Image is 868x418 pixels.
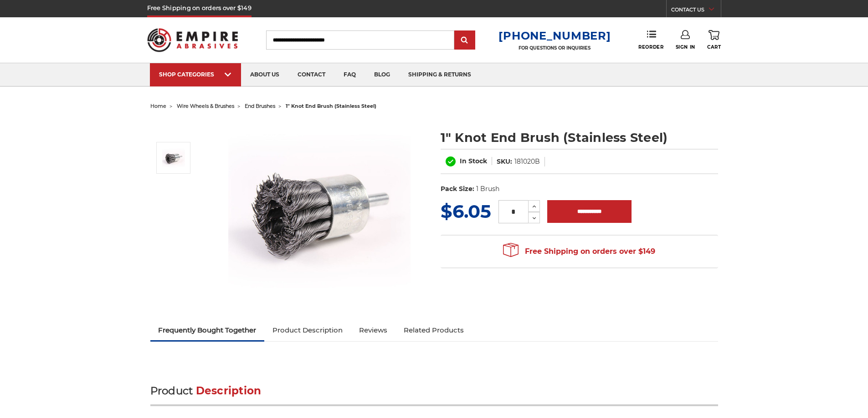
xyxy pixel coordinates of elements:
[395,320,472,340] a: Related Products
[707,44,721,50] span: Cart
[365,63,399,86] a: blog
[441,200,491,222] span: $6.05
[177,103,234,109] a: wire wheels & brushes
[707,30,721,50] a: Cart
[245,103,275,109] a: end brushes
[159,71,232,78] div: SHOP CATEGORIES
[351,320,395,340] a: Reviews
[441,184,474,194] dt: Pack Size:
[196,384,262,397] span: Description
[162,146,185,169] img: Knotted End Brush
[514,157,540,166] dd: 181020B
[147,22,238,58] img: Empire Abrasives
[399,63,480,86] a: shipping & returns
[460,157,487,165] span: In Stock
[498,29,611,42] a: [PHONE_NUMBER]
[497,157,512,166] dt: SKU:
[241,63,288,86] a: about us
[228,119,411,301] img: Knotted End Brush
[456,31,474,50] input: Submit
[503,242,655,261] span: Free Shipping on orders over $149
[150,320,265,340] a: Frequently Bought Together
[441,129,718,146] h1: 1" Knot End Brush (Stainless Steel)
[476,184,499,194] dd: 1 Brush
[638,30,663,50] a: Reorder
[264,320,351,340] a: Product Description
[288,63,334,86] a: contact
[498,45,611,51] p: FOR QUESTIONS OR INQUIRIES
[671,5,721,17] a: CONTACT US
[334,63,365,86] a: faq
[286,103,376,109] span: 1" knot end brush (stainless steel)
[676,44,695,50] span: Sign In
[150,103,166,109] a: home
[150,384,193,397] span: Product
[638,44,663,50] span: Reorder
